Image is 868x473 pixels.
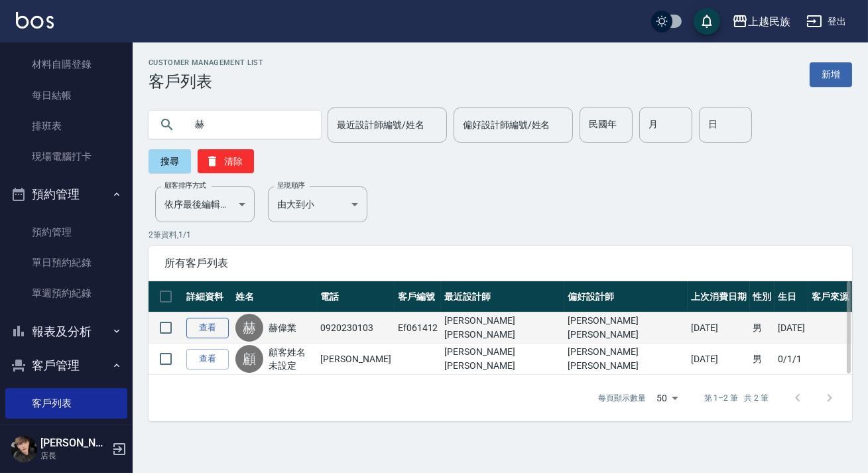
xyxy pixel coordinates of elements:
td: [DATE] [775,312,808,344]
p: 第 1–2 筆 共 2 筆 [704,392,769,404]
td: [PERSON_NAME][PERSON_NAME] [441,312,564,344]
button: 清除 [198,149,254,173]
img: Logo [16,12,54,29]
input: 搜尋關鍵字 [186,107,310,143]
th: 生日 [775,281,808,312]
div: 50 [651,380,683,416]
a: 單日預約紀錄 [5,247,127,278]
a: 單週預約紀錄 [5,278,127,308]
h2: Customer Management List [149,58,263,67]
button: 報表及分析 [5,314,127,349]
button: save [694,8,720,34]
div: 由大到小 [268,186,367,222]
th: 姓名 [232,281,318,312]
th: 最近設計師 [441,281,564,312]
label: 呈現順序 [277,180,305,190]
p: 2 筆資料, 1 / 1 [149,229,852,241]
a: 材料自購登錄 [5,49,127,80]
a: 每日結帳 [5,80,127,111]
th: 偏好設計師 [564,281,688,312]
a: 查看 [186,318,229,338]
div: 依序最後編輯時間 [155,186,255,222]
td: Ef061412 [395,312,442,344]
button: 客戶管理 [5,348,127,383]
th: 性別 [750,281,775,312]
td: [DATE] [688,344,750,375]
p: 店長 [40,450,108,462]
div: 顧 [235,345,263,373]
button: 搜尋 [149,149,191,173]
a: 赫偉業 [269,321,296,334]
td: [PERSON_NAME][PERSON_NAME] [441,344,564,375]
div: 赫 [235,314,263,342]
a: 查看 [186,349,229,370]
p: 每頁顯示數量 [598,392,646,404]
td: 男 [750,344,775,375]
th: 客戶來源 [808,281,852,312]
th: 電話 [318,281,395,312]
h5: [PERSON_NAME] [40,437,108,450]
th: 上次消費日期 [688,281,750,312]
label: 顧客排序方式 [164,180,206,190]
button: 上越民族 [727,8,796,35]
div: 上越民族 [748,13,790,30]
a: 新增 [810,62,852,87]
button: 登出 [801,9,852,34]
a: 排班表 [5,111,127,141]
img: Person [11,436,37,462]
td: 0/1/1 [775,344,808,375]
td: 男 [750,312,775,344]
a: 預約管理 [5,217,127,247]
a: 顧客姓名未設定 [269,346,314,372]
span: 所有客戶列表 [164,257,836,270]
a: 客戶列表 [5,388,127,419]
th: 詳細資料 [183,281,232,312]
button: 預約管理 [5,177,127,212]
h3: 客戶列表 [149,72,263,91]
a: 卡券管理 [5,419,127,449]
td: [PERSON_NAME][PERSON_NAME] [564,312,688,344]
td: [PERSON_NAME][PERSON_NAME] [564,344,688,375]
th: 客戶編號 [395,281,442,312]
td: [DATE] [688,312,750,344]
td: 0920230103 [318,312,395,344]
td: [PERSON_NAME] [318,344,395,375]
a: 現場電腦打卡 [5,141,127,172]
